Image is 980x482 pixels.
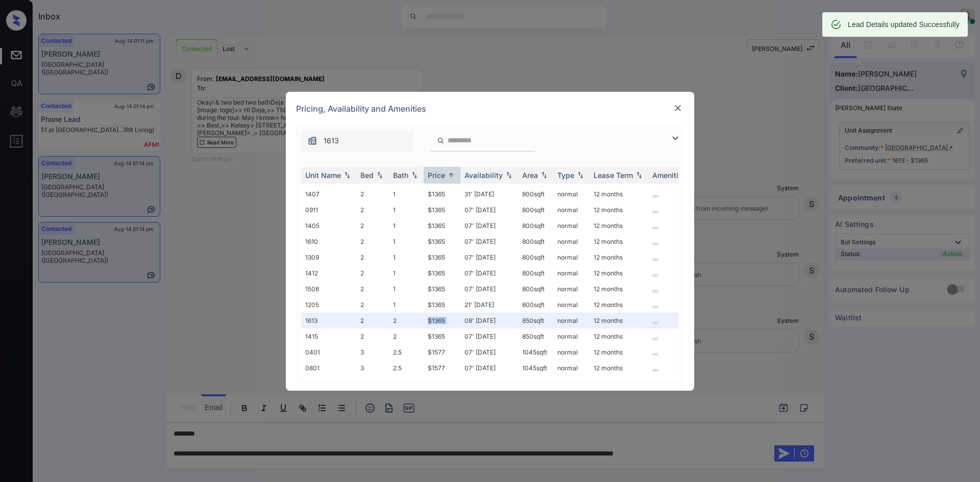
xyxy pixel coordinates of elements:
[424,297,460,313] td: $1365
[460,249,518,265] td: 07' [DATE]
[553,265,590,281] td: normal
[590,328,648,344] td: 12 months
[460,344,518,360] td: 07' [DATE]
[389,234,424,249] td: 1
[518,186,553,202] td: 800 sqft
[518,265,553,281] td: 800 sqft
[307,136,317,146] img: icon-zuma
[409,171,420,179] img: sorting
[424,376,460,392] td: $1577
[518,344,553,360] td: 1045 sqft
[553,376,590,392] td: normal
[301,265,356,281] td: 1412
[460,218,518,234] td: 07' [DATE]
[590,218,648,234] td: 12 months
[460,186,518,202] td: 31' [DATE]
[301,186,356,202] td: 1407
[518,297,553,313] td: 800 sqft
[518,360,553,376] td: 1045 sqft
[356,376,389,392] td: 3
[356,249,389,265] td: 2
[301,202,356,218] td: 0911
[356,328,389,344] td: 2
[389,281,424,297] td: 1
[464,171,503,180] div: Availability
[504,171,514,179] img: sorting
[557,171,574,180] div: Type
[342,171,352,179] img: sorting
[389,360,424,376] td: 2.5
[553,328,590,344] td: normal
[424,202,460,218] td: $1365
[424,281,460,297] td: $1365
[590,281,648,297] td: 12 months
[553,249,590,265] td: normal
[356,186,389,202] td: 2
[301,376,356,392] td: 1216
[518,234,553,249] td: 800 sqft
[518,202,553,218] td: 800 sqft
[518,218,553,234] td: 800 sqft
[301,328,356,344] td: 1415
[356,297,389,313] td: 2
[539,171,549,179] img: sorting
[424,265,460,281] td: $1365
[424,313,460,328] td: $1365
[305,171,341,180] div: Unit Name
[375,171,385,179] img: sorting
[424,249,460,265] td: $1365
[460,281,518,297] td: 07' [DATE]
[590,376,648,392] td: 12 months
[424,344,460,360] td: $1577
[389,344,424,360] td: 2.5
[460,202,518,218] td: 07' [DATE]
[848,15,960,34] div: Lead Details updated Successfully
[356,313,389,328] td: 2
[301,297,356,313] td: 1205
[389,376,424,392] td: 2.5
[389,186,424,202] td: 1
[356,265,389,281] td: 2
[424,234,460,249] td: $1365
[301,313,356,328] td: 1613
[389,202,424,218] td: 1
[389,218,424,234] td: 1
[324,135,339,146] span: 1613
[518,281,553,297] td: 800 sqft
[424,218,460,234] td: $1365
[669,132,681,144] img: icon-zuma
[460,265,518,281] td: 07' [DATE]
[522,171,538,180] div: Area
[590,313,648,328] td: 12 months
[518,328,553,344] td: 850 sqft
[590,234,648,249] td: 12 months
[437,136,445,145] img: icon-zuma
[460,313,518,328] td: 08' [DATE]
[553,344,590,360] td: normal
[590,344,648,360] td: 12 months
[460,360,518,376] td: 07' [DATE]
[518,313,553,328] td: 850 sqft
[424,186,460,202] td: $1365
[301,281,356,297] td: 1508
[460,376,518,392] td: 07' [DATE]
[590,202,648,218] td: 12 months
[301,344,356,360] td: 0401
[553,297,590,313] td: normal
[446,171,456,179] img: sorting
[356,218,389,234] td: 2
[553,313,590,328] td: normal
[356,360,389,376] td: 3
[652,171,687,180] div: Amenities
[301,360,356,376] td: 0801
[356,281,389,297] td: 2
[553,202,590,218] td: normal
[424,328,460,344] td: $1365
[424,360,460,376] td: $1577
[301,218,356,234] td: 1405
[389,313,424,328] td: 2
[590,249,648,265] td: 12 months
[575,171,585,179] img: sorting
[389,265,424,281] td: 1
[594,171,633,180] div: Lease Term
